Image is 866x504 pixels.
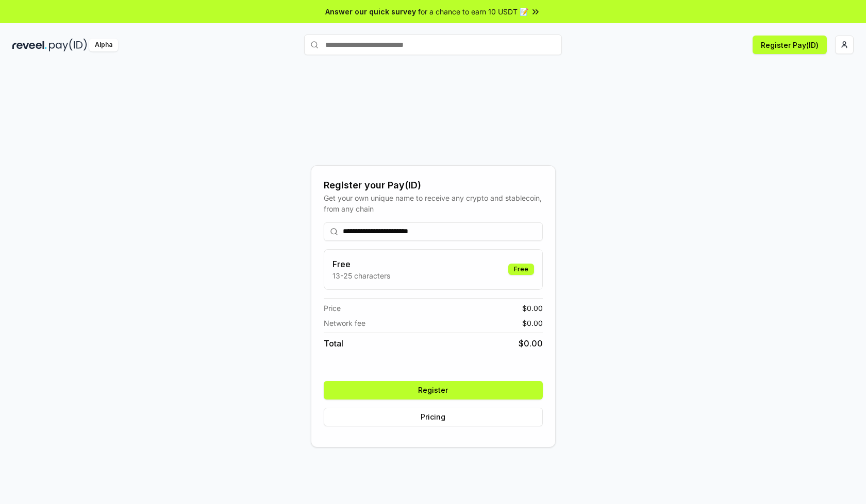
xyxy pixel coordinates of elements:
button: Pricing [324,408,543,426]
img: pay_id [49,39,87,51]
span: $ 0.00 [519,337,543,350]
img: reveel_dark [12,39,47,51]
button: Register Pay(ID) [753,36,827,54]
span: Network fee [324,318,365,328]
span: $ 0.00 [522,303,543,314]
button: Register [324,381,543,399]
p: 13-25 characters [332,270,390,281]
span: Price [324,303,341,314]
span: Total [324,337,343,350]
span: Answer our quick survey [325,6,416,17]
div: Register your Pay(ID) [324,178,543,193]
div: Free [508,264,534,275]
div: Alpha [89,39,118,51]
span: for a chance to earn 10 USDT 📝 [418,6,528,17]
span: $ 0.00 [522,318,543,328]
div: Get your own unique name to receive any crypto and stablecoin, from any chain [324,193,543,214]
h3: Free [332,258,390,270]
